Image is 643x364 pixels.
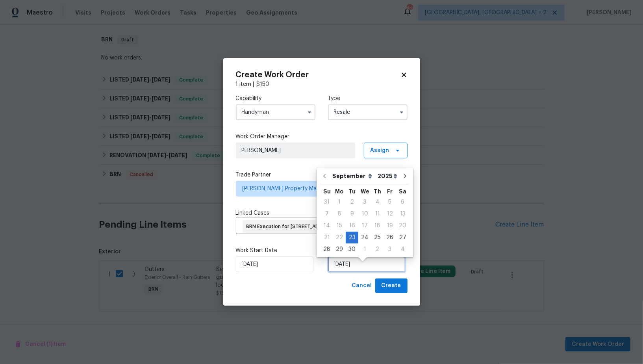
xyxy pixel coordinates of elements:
div: Mon Sep 15 2025 [333,220,346,232]
button: Show options [305,108,314,117]
div: 12 [384,208,396,219]
div: 19 [384,220,396,231]
span: BRN Execution for [STREET_ADDRESS] [246,223,339,230]
div: 2 [371,244,384,255]
div: Tue Sep 02 2025 [346,196,358,208]
div: 25 [371,232,384,243]
span: Linked Cases [236,209,270,217]
div: Sat Sep 27 2025 [396,232,409,243]
div: Mon Sep 22 2025 [333,232,346,243]
abbr: Tuesday [348,189,356,194]
div: 1 [358,244,371,255]
div: Thu Oct 02 2025 [371,243,384,255]
span: Assign [371,147,389,154]
label: Capability [236,95,315,102]
button: Cancel [349,279,375,293]
div: Thu Sep 11 2025 [371,208,384,220]
div: 24 [358,232,371,243]
div: 20 [396,220,409,231]
div: Wed Sep 10 2025 [358,208,371,220]
abbr: Friday [387,189,393,194]
div: 28 [321,244,333,255]
div: Tue Sep 09 2025 [346,208,358,220]
select: Month [330,170,376,182]
div: Mon Sep 29 2025 [333,243,346,255]
div: 16 [346,220,358,231]
span: $ 150 [257,82,270,87]
div: 10 [358,208,371,219]
div: Wed Sep 17 2025 [358,220,371,232]
abbr: Thursday [374,189,381,194]
input: Select... [236,104,315,120]
span: Cancel [352,281,372,291]
div: Fri Sep 26 2025 [384,232,396,243]
abbr: Wednesday [361,189,369,194]
div: Sat Oct 04 2025 [396,243,409,255]
div: 2 [346,197,358,208]
div: 1 item | [236,80,408,88]
div: 31 [321,197,333,208]
div: 4 [396,244,409,255]
div: 15 [333,220,346,231]
span: [PERSON_NAME] Property Maintenance LLC - ATL-S [243,185,389,193]
div: 11 [371,208,384,219]
div: 13 [396,208,409,219]
div: Tue Sep 16 2025 [346,220,358,232]
div: Fri Sep 12 2025 [384,208,396,220]
div: 3 [384,244,396,255]
div: 30 [346,244,358,255]
div: 18 [371,220,384,231]
div: Sun Sep 14 2025 [321,220,333,232]
abbr: Sunday [323,189,331,194]
div: 22 [333,232,346,243]
div: 14 [321,220,333,231]
div: Fri Sep 19 2025 [384,220,396,232]
div: 1 [333,197,346,208]
div: 8 [333,208,346,219]
div: 6 [396,197,409,208]
div: Sun Sep 07 2025 [321,208,333,220]
label: Trade Partner [236,171,408,179]
div: Sat Sep 13 2025 [396,208,409,220]
div: 3 [358,197,371,208]
div: Fri Oct 03 2025 [384,243,396,255]
div: BRN Execution for [STREET_ADDRESS] [243,220,346,233]
div: Mon Sep 08 2025 [333,208,346,220]
abbr: Saturday [399,189,406,194]
div: 5 [384,197,396,208]
h2: Create Work Order [236,71,400,79]
span: [PERSON_NAME] [240,147,351,154]
div: Sun Sep 28 2025 [321,243,333,255]
div: 27 [396,232,409,243]
div: 23 [346,232,358,243]
div: 21 [321,232,333,243]
label: Work Start Date [236,247,315,254]
span: Create [382,281,401,291]
input: Select... [328,104,408,120]
div: 29 [333,244,346,255]
div: Wed Sep 03 2025 [358,196,371,208]
div: Sat Sep 20 2025 [396,220,409,232]
div: Thu Sep 25 2025 [371,232,384,243]
button: Show options [397,108,406,117]
input: M/D/YYYY [236,256,313,272]
input: M/D/YYYY [328,256,406,272]
div: Thu Sep 04 2025 [371,196,384,208]
div: Tue Sep 30 2025 [346,243,358,255]
div: Fri Sep 05 2025 [384,196,396,208]
div: Mon Sep 01 2025 [333,196,346,208]
button: Go to next month [399,168,411,184]
label: Type [328,95,408,102]
div: Wed Sep 24 2025 [358,232,371,243]
div: Sun Sep 21 2025 [321,232,333,243]
div: 9 [346,208,358,219]
div: 7 [321,208,333,219]
button: Create [375,279,408,293]
div: Sat Sep 06 2025 [396,196,409,208]
div: Wed Oct 01 2025 [358,243,371,255]
label: Work Order Manager [236,133,408,141]
abbr: Monday [335,189,344,194]
div: 4 [371,197,384,208]
div: 26 [384,232,396,243]
div: 17 [358,220,371,231]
